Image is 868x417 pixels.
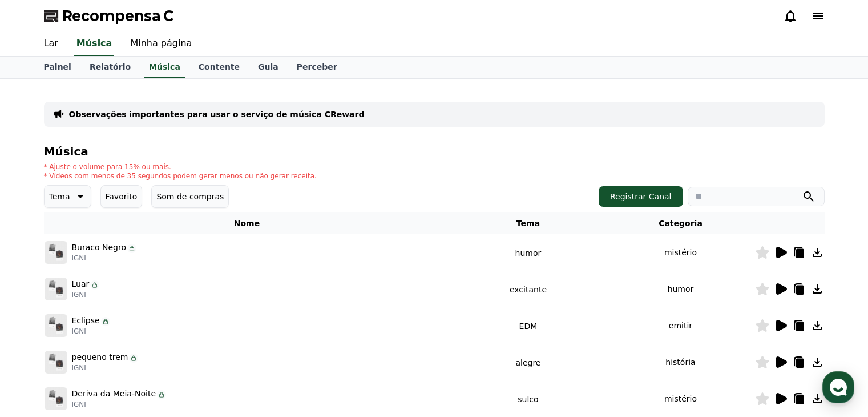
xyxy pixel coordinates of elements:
[664,248,697,257] font: mistério
[144,57,185,78] a: Música
[72,364,86,372] font: IGNI
[44,38,58,49] font: Lar
[288,57,346,78] a: Perceber
[659,219,703,228] font: Categoria
[62,8,173,24] font: Recompensa C
[72,291,86,299] font: IGNI
[45,314,67,337] img: música
[45,278,67,300] img: música
[72,316,100,325] font: Eclipse
[149,62,180,71] font: Música
[156,192,224,201] font: Som de compras
[130,38,192,49] font: Minha página
[664,394,697,403] font: mistério
[258,62,278,71] font: Guia
[45,351,67,374] img: música
[297,62,337,71] font: Perceber
[249,57,288,78] a: Guia
[69,109,365,120] a: Observações importantes para usar o serviço de música CReward
[45,241,67,264] img: música
[519,322,538,331] font: EDM
[669,321,692,330] font: emitir
[69,110,365,119] font: Observações importantes para usar o serviço de música CReward
[90,62,131,71] font: Relatório
[44,62,71,71] font: Painel
[234,219,260,228] font: Nome
[106,192,138,201] font: Favorito
[44,172,317,180] font: * Vídeos com menos de 35 segundos podem gerar menos ou não gerar receita.
[72,243,127,252] font: Buraco Negro
[668,284,694,294] font: humor
[72,400,86,408] font: IGNI
[44,163,171,171] font: * Ajuste o volume para 15% ou mais.
[44,145,88,158] font: Música
[76,38,112,49] font: Música
[72,389,156,398] font: Deriva da Meia-Noite
[516,219,540,228] font: Tema
[515,248,542,258] font: humor
[665,358,695,367] font: história
[74,32,115,56] a: Música
[72,254,86,262] font: IGNI
[151,185,229,208] button: Som de compras
[199,62,240,71] font: Contente
[35,57,80,78] a: Painel
[100,185,143,208] button: Favorito
[515,358,540,367] font: alegre
[189,57,249,78] a: Contente
[72,327,86,335] font: IGNI
[45,387,67,410] img: música
[80,57,140,78] a: Relatório
[44,185,91,208] button: Tema
[35,32,67,56] a: Lar
[518,395,538,404] font: sulco
[72,279,90,288] font: Luar
[510,285,547,294] font: excitante
[72,352,128,362] font: pequeno trem
[599,186,683,207] button: Registrar Canal
[610,192,672,201] font: Registrar Canal
[49,192,70,201] font: Tema
[121,32,201,56] a: Minha página
[44,7,173,25] a: Recompensa C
